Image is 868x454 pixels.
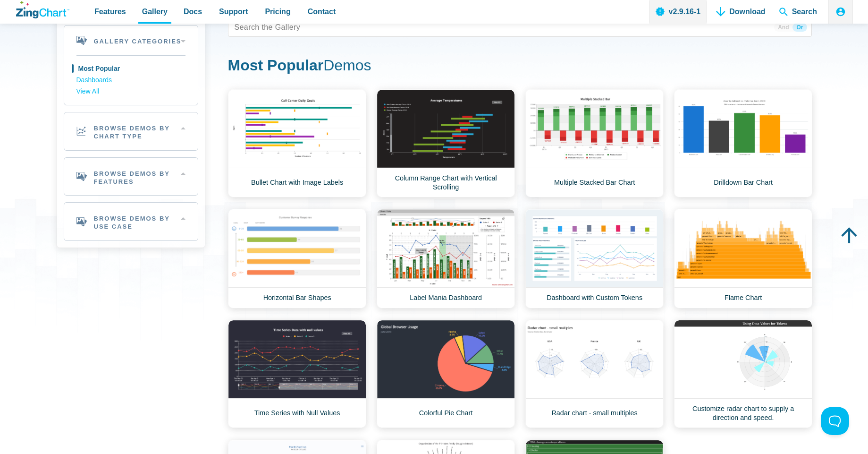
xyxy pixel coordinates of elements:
a: Most Popular [76,63,185,75]
strong: Most Popular [228,57,324,74]
span: Docs [184,5,202,18]
a: Dashboard with Custom Tokens [525,209,664,308]
span: Features [94,5,126,18]
a: Time Series with Null Values [228,320,366,428]
a: Drilldown Bar Chart [674,89,812,197]
span: Pricing [265,5,290,18]
a: Radar chart - small multiples [525,320,664,428]
a: Multiple Stacked Bar Chart [525,89,664,197]
span: Or [792,23,807,32]
span: Gallery [142,5,168,18]
a: Label Mania Dashboard [377,209,515,308]
h2: Browse Demos By Chart Type [64,112,198,150]
h2: Gallery Categories [64,26,198,55]
h2: Browse Demos By Use Case [64,203,198,240]
h1: Demos [228,56,812,77]
iframe: Toggle Customer Support [821,407,849,435]
a: Horizontal Bar Shapes [228,209,366,308]
span: Support [219,5,248,18]
a: Column Range Chart with Vertical Scrolling [377,89,515,197]
span: And [774,23,792,32]
span: Contact [308,5,336,18]
a: Customize radar chart to supply a direction and speed. [674,320,812,428]
a: Flame Chart [674,209,812,308]
a: View All [76,86,185,97]
a: Colorful Pie Chart [377,320,515,428]
a: ZingChart Logo. Click to return to the homepage [16,1,69,18]
a: Bullet Chart with Image Labels [228,89,366,197]
a: Dashboards [76,75,185,86]
h2: Browse Demos By Features [64,158,198,196]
